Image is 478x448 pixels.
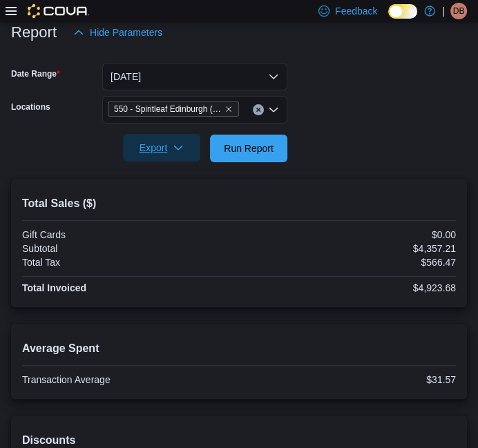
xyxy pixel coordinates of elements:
[388,4,417,19] input: Dark Mode
[450,3,467,19] div: Dalton B
[253,104,264,115] button: Clear input
[68,19,168,46] button: Hide Parameters
[453,3,465,19] span: DB
[224,142,274,155] span: Run Report
[22,257,236,268] div: Total Tax
[11,68,60,79] label: Date Range
[442,3,445,19] p: |
[242,243,456,254] div: $4,357.21
[114,102,222,116] span: 550 - Spiritleaf Edinburgh ([GEOGRAPHIC_DATA])
[242,374,456,385] div: $31.57
[22,229,236,240] div: Gift Cards
[242,282,456,293] div: $4,923.68
[131,134,192,162] span: Export
[22,374,236,385] div: Transaction Average
[242,229,456,240] div: $0.00
[210,135,287,162] button: Run Report
[268,104,279,115] button: Open list of options
[11,101,50,113] label: Locations
[102,63,287,90] button: [DATE]
[22,195,456,212] h2: Total Sales ($)
[11,24,57,41] h3: Report
[108,101,239,117] span: 550 - Spiritleaf Edinburgh (South Guelph)
[123,134,200,162] button: Export
[28,4,89,18] img: Cova
[242,257,456,268] div: $566.47
[22,282,86,293] strong: Total Invoiced
[22,340,456,357] h2: Average Spent
[335,4,377,18] span: Feedback
[90,26,162,39] span: Hide Parameters
[22,243,236,254] div: Subtotal
[224,105,233,113] button: Remove 550 - Spiritleaf Edinburgh (South Guelph) from selection in this group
